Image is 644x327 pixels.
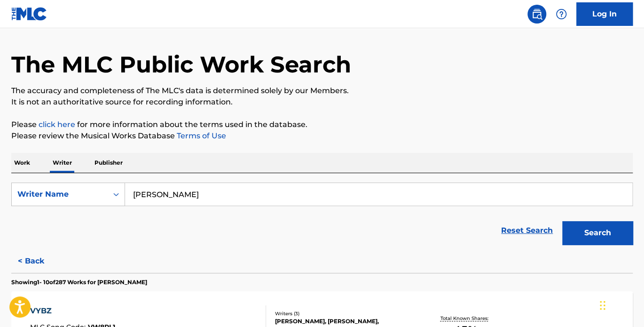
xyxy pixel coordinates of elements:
[11,153,33,173] p: Work
[576,2,633,26] a: Log In
[556,8,567,20] img: help
[11,50,351,79] h1: The MLC Public Work Search
[275,310,414,317] div: Writers ( 3 )
[531,8,542,20] img: search
[496,220,558,241] a: Reset Search
[17,189,102,200] div: Writer Name
[440,315,490,322] p: Total Known Shares:
[11,96,633,108] p: It is not an authoritative source for recording information.
[175,131,226,140] a: Terms of Use
[11,85,633,96] p: The accuracy and completeness of The MLC's data is determined solely by our Members.
[11,183,633,249] form: Search Form
[527,5,546,24] a: Public Search
[11,278,147,287] p: Showing 1 - 10 of 287 Works for [PERSON_NAME]
[11,119,633,130] p: Please for more information about the terms used in the database.
[50,153,75,173] p: Writer
[562,221,633,245] button: Search
[11,130,633,142] p: Please review the Musical Works Database
[92,153,126,173] p: Publisher
[11,249,68,273] button: < Back
[600,291,605,319] div: Drag
[11,7,47,21] img: MLC Logo
[597,282,644,327] iframe: Chat Widget
[30,305,115,317] div: VYBZ
[39,120,75,129] a: click here
[552,5,571,24] div: Help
